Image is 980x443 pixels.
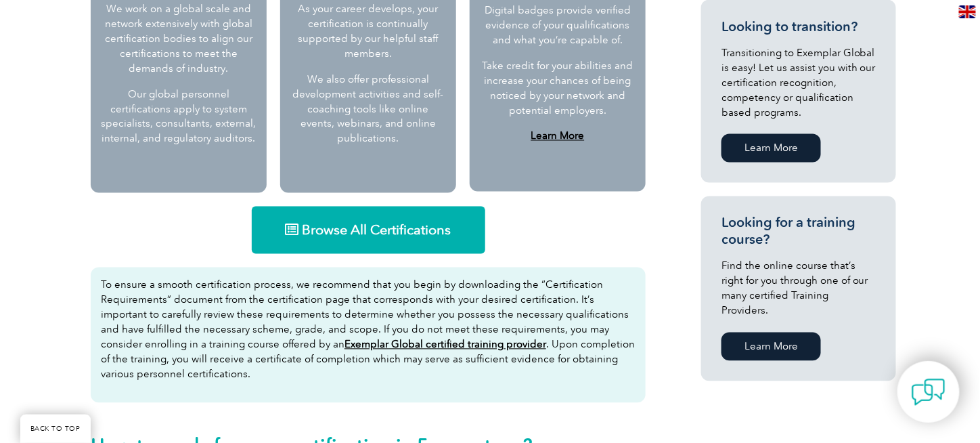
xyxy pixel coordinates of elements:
a: Learn More [531,130,584,142]
p: Digital badges provide verified evidence of your qualifications and what you’re capable of. [481,3,634,47]
a: BACK TO TOP [20,415,91,443]
a: Learn More [721,134,821,163]
img: contact-chat.png [912,375,945,409]
span: Browse All Certifications [303,224,451,237]
p: Our global personnel certifications apply to system specialists, consultants, external, internal,... [101,87,257,146]
p: We work on a global scale and network extensively with global certification bodies to align our c... [101,1,257,76]
p: We also offer professional development activities and self-coaching tools like online events, web... [290,72,446,146]
p: Transitioning to Exemplar Global is easy! Let us assist you with our certification recognition, c... [721,45,876,120]
h3: Looking to transition? [721,18,876,35]
p: Take credit for your abilities and increase your chances of being noticed by your network and pot... [481,58,634,118]
a: Exemplar Global certified training provider [344,339,546,351]
a: Browse All Certifications [252,207,485,254]
h3: Looking for a training course? [721,215,876,249]
p: As your career develops, your certification is continually supported by our helpful staff members. [290,1,446,61]
p: Find the online course that’s right for you through one of our many certified Training Providers. [721,259,876,318]
a: Learn More [721,333,821,361]
img: en [959,5,976,18]
p: To ensure a smooth certification process, we recommend that you begin by downloading the “Certifi... [101,278,636,382]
